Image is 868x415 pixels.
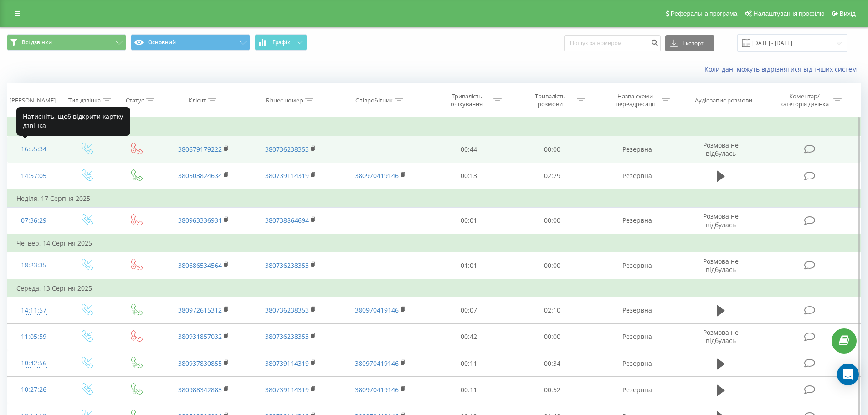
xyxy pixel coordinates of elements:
td: Резервна [594,136,680,163]
td: Резервна [594,323,680,350]
td: 00:11 [427,377,511,403]
button: Експорт [665,35,714,51]
td: Резервна [594,350,680,377]
a: 380988342883 [178,385,222,394]
a: 380970419146 [355,306,399,314]
td: 00:00 [511,323,594,350]
td: 00:11 [427,350,511,377]
div: Тип дзвінка [68,97,101,104]
td: 00:01 [427,207,511,234]
div: [PERSON_NAME] [10,97,56,104]
div: 14:57:05 [16,167,51,185]
button: Графік [255,34,307,51]
input: Пошук за номером [564,35,661,51]
a: 380931857032 [178,332,222,341]
div: Аудіозапис розмови [695,97,752,104]
a: 380679179222 [178,145,222,154]
span: Вихід [840,10,856,17]
td: Резервна [594,207,680,234]
a: 380970419146 [355,385,399,394]
a: 380739114319 [265,171,309,180]
div: Тривалість очікування [442,92,491,108]
div: 18:23:35 [16,256,51,274]
td: 02:10 [511,297,594,323]
span: Розмова не відбулась [703,141,739,158]
a: Коли дані можуть відрізнятися вiд інших систем [704,65,861,73]
td: 02:29 [511,163,594,190]
td: 01:01 [427,252,511,279]
a: 380970419146 [355,359,399,368]
div: Клієнт [189,97,206,104]
td: Резервна [594,252,680,279]
button: Всі дзвінки [7,34,126,51]
span: Всі дзвінки [22,39,52,46]
td: 00:44 [427,136,511,163]
td: 00:42 [427,323,511,350]
a: 380736238353 [265,145,309,154]
div: Бізнес номер [266,97,303,104]
a: 380972615312 [178,306,222,314]
span: Графік [272,39,290,46]
div: 14:11:57 [16,302,51,319]
td: 00:52 [511,377,594,403]
span: Розмова не відбулась [703,328,739,345]
td: Четвер, 14 Серпня 2025 [7,234,861,252]
a: 380738864694 [265,216,309,225]
td: Резервна [594,377,680,403]
div: Натисніть, щоб відкрити картку дзвінка [16,107,130,136]
a: 380736238353 [265,261,309,270]
button: Основний [131,34,250,51]
td: Неділя, 17 Серпня 2025 [7,190,861,208]
a: 380963336931 [178,216,222,225]
div: 07:36:29 [16,212,51,230]
td: 00:07 [427,297,511,323]
span: Налаштування профілю [753,10,824,17]
a: 380937830855 [178,359,222,368]
div: 10:27:26 [16,381,51,399]
a: 380739114319 [265,385,309,394]
div: 16:55:34 [16,140,51,158]
td: 00:00 [511,136,594,163]
div: Open Intercom Messenger [837,364,859,385]
a: 380686534564 [178,261,222,270]
a: 380736238353 [265,332,309,341]
a: 380970419146 [355,171,399,180]
span: Розмова не відбулась [703,212,739,229]
td: 00:34 [511,350,594,377]
span: Розмова не відбулась [703,257,739,274]
td: Вчора [7,118,861,136]
a: 380736238353 [265,306,309,314]
td: 00:00 [511,207,594,234]
td: Резервна [594,163,680,190]
span: Реферальна програма [671,10,738,17]
div: Назва схеми переадресації [611,92,659,108]
td: Резервна [594,297,680,323]
div: Статус [126,97,144,104]
div: Тривалість розмови [526,92,575,108]
td: 00:00 [511,252,594,279]
a: 380503824634 [178,171,222,180]
div: 11:05:59 [16,328,51,346]
div: Коментар/категорія дзвінка [778,92,831,108]
a: 380739114319 [265,359,309,368]
td: Середа, 13 Серпня 2025 [7,279,861,297]
td: 00:13 [427,163,511,190]
div: 10:42:56 [16,354,51,372]
div: Співробітник [355,97,393,104]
